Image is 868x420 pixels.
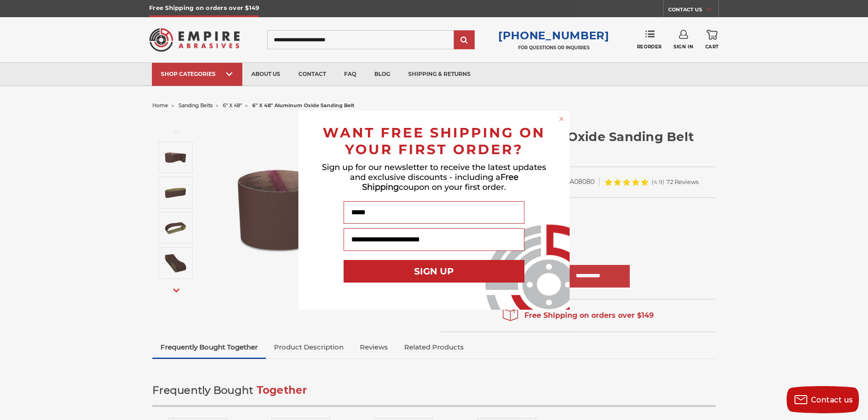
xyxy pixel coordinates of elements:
button: SIGN UP [344,260,524,283]
span: Free Shipping [362,172,519,192]
span: Contact us [811,396,853,404]
span: Sign up for our newsletter to receive the latest updates and exclusive discounts - including a co... [322,162,546,192]
button: Contact us [787,386,859,413]
button: Close dialog [557,114,566,123]
span: WANT FREE SHIPPING ON YOUR FIRST ORDER? [323,124,545,158]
